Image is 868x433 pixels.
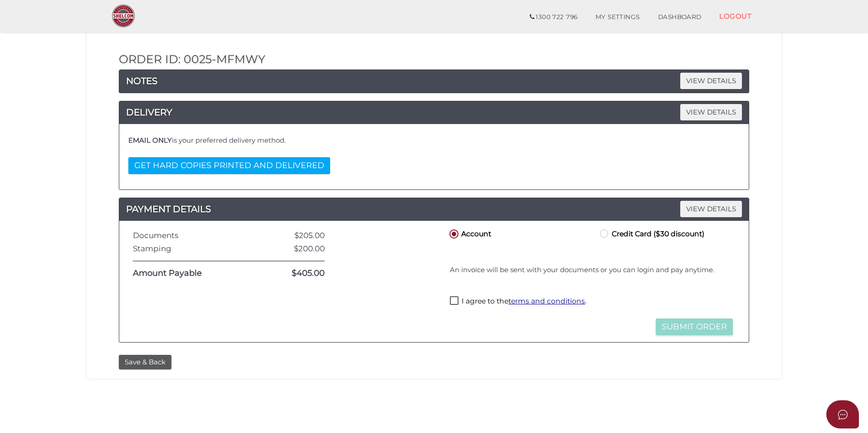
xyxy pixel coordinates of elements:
[450,296,586,308] label: I agree to the .
[119,202,749,216] h4: PAYMENT DETAILS
[119,105,749,119] a: DELIVERYVIEW DETAILS
[586,8,649,26] a: MY SETTINGS
[119,74,749,88] h4: NOTES
[126,269,258,278] div: Amount Payable
[119,202,749,216] a: PAYMENT DETAILSVIEW DETAILS
[258,269,332,278] div: $405.00
[649,8,711,26] a: DASHBOARD
[119,105,749,119] h4: DELIVERY
[258,231,332,240] div: $205.00
[826,400,859,428] button: Open asap
[126,244,258,253] div: Stamping
[710,7,761,25] a: LOGOUT
[598,228,704,239] label: Credit Card ($30 discount)
[128,137,740,144] h4: is your preferred delivery method.
[119,355,171,370] button: Save & Back
[656,319,733,335] button: Submit Order
[258,244,332,253] div: $200.00
[680,201,742,217] span: VIEW DETAILS
[680,104,742,120] span: VIEW DETAILS
[128,157,330,174] button: GET HARD COPIES PRINTED AND DELIVERED
[119,53,749,66] h2: Order ID: 0025-MFMwy
[680,73,742,89] span: VIEW DETAILS
[128,136,172,144] b: EMAIL ONLY
[448,228,491,239] label: Account
[521,8,586,26] a: 1300 722 796
[119,74,749,88] a: NOTESVIEW DETAILS
[450,266,733,274] h4: An invoice will be sent with your documents or you can login and pay anytime.
[508,297,585,305] a: terms and conditions
[126,231,258,240] div: Documents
